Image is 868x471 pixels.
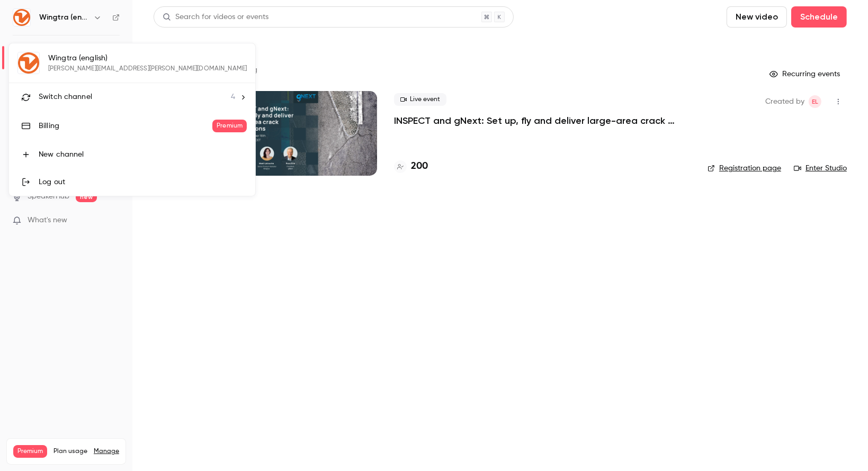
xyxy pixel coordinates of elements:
[39,149,247,160] div: New channel
[212,120,247,132] span: Premium
[39,177,247,187] div: Log out
[39,92,92,103] span: Switch channel
[39,121,212,131] div: Billing
[231,92,235,103] span: 4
